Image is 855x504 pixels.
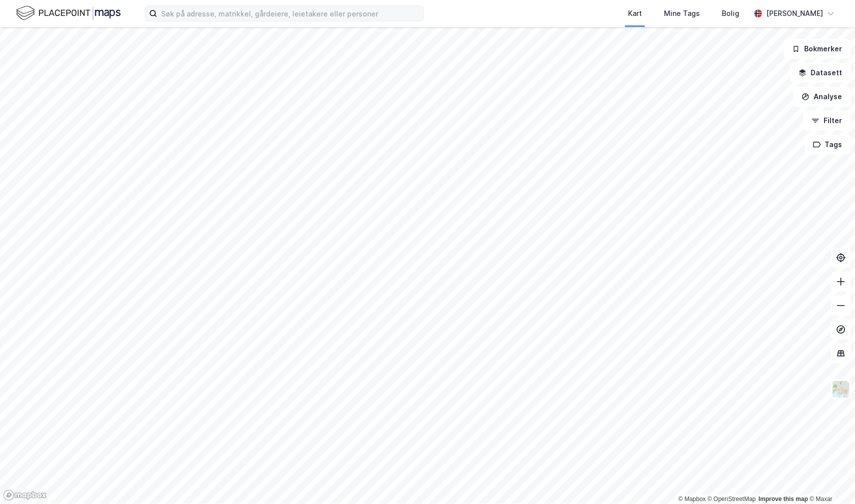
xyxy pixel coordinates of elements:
img: logo.f888ab2527a4732fd821a326f86c7f29.svg [16,4,121,22]
div: Bolig [722,7,739,19]
iframe: Chat Widget [805,456,855,504]
div: Mine Tags [664,7,700,19]
input: Søk på adresse, matrikkel, gårdeiere, leietakere eller personer [157,6,424,21]
div: Kart [628,7,642,19]
div: Kontrollprogram for chat [805,456,855,504]
div: [PERSON_NAME] [766,7,823,19]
